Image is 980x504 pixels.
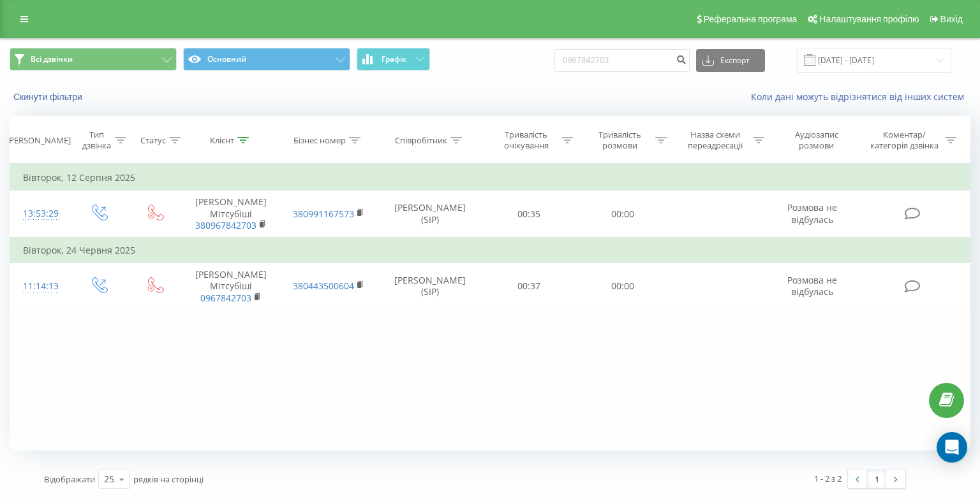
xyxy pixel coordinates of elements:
[940,14,963,24] span: Вихід
[195,219,256,231] a: 380967842703
[10,165,970,191] td: Вівторок, 12 Серпня 2025
[210,135,234,146] div: Клієнт
[576,263,670,310] td: 00:00
[554,49,690,72] input: Пошук за номером
[10,238,970,263] td: Вівторок, 24 Червня 2025
[787,274,837,298] span: Розмова не відбулась
[696,49,765,72] button: Експорт
[681,129,750,151] div: Назва схеми переадресації
[704,14,798,24] span: Реферальна програма
[140,135,166,146] div: Статус
[588,129,652,151] div: Тривалість розмови
[395,135,447,146] div: Співробітник
[867,470,886,488] a: 1
[10,48,177,71] button: Всі дзвінки
[494,129,558,151] div: Тривалість очікування
[200,292,251,304] a: 0967842703
[867,129,942,151] div: Коментар/категорія дзвінка
[23,274,57,299] div: 11:14:13
[182,263,280,310] td: [PERSON_NAME] Мітсубіші
[377,263,482,310] td: [PERSON_NAME] (SIP)
[183,48,350,71] button: Основний
[779,129,854,151] div: Аудіозапис розмови
[6,135,71,146] div: [PERSON_NAME]
[104,473,114,486] div: 25
[377,191,482,238] td: [PERSON_NAME] (SIP)
[44,473,95,485] span: Відображати
[293,135,346,146] div: Бізнес номер
[482,191,576,238] td: 00:35
[357,48,430,71] button: Графік
[814,472,842,485] div: 1 - 2 з 2
[576,191,670,238] td: 00:00
[23,201,57,226] div: 13:53:29
[10,91,89,103] button: Скинути фільтри
[751,90,970,103] a: Коли дані можуть відрізнятися вiд інших систем
[787,201,837,225] span: Розмова не відбулась
[937,432,967,463] div: Open Intercom Messenger
[81,129,112,151] div: Тип дзвінка
[293,280,354,292] a: 380443500604
[31,54,73,64] span: Всі дзвінки
[293,208,354,220] a: 380991167573
[482,263,576,310] td: 00:37
[182,191,280,238] td: [PERSON_NAME] Мітсубіші
[133,473,204,485] span: рядків на сторінці
[819,14,919,24] span: Налаштування профілю
[382,55,406,64] span: Графік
